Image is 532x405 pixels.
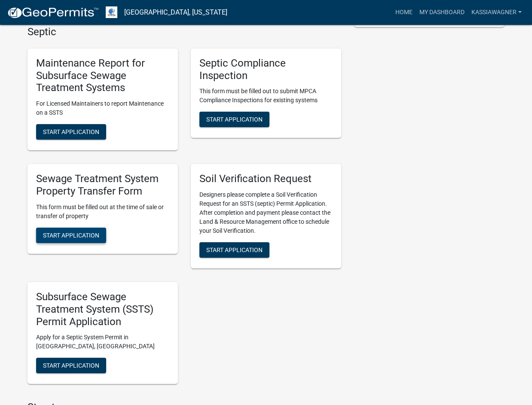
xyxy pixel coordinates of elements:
[199,87,333,105] p: This form must be filled out to submit MPCA Compliance Inspections for existing systems
[36,99,169,117] p: For Licensed Maintainers to report Maintenance on a SSTS
[468,4,525,21] a: kassiawagner
[43,128,99,135] span: Start Application
[28,26,341,38] h4: Septic
[106,6,117,18] img: Otter Tail County, Minnesota
[36,173,169,198] h5: Sewage Treatment System Property Transfer Form
[199,112,269,127] button: Start Application
[206,247,263,253] span: Start Application
[199,173,333,185] h5: Soil Verification Request
[199,57,333,82] h5: Septic Compliance Inspection
[124,5,227,20] a: [GEOGRAPHIC_DATA], [US_STATE]
[416,4,468,21] a: My Dashboard
[36,203,169,221] p: This form must be filled out at the time of sale or transfer of property
[392,4,416,21] a: Home
[206,116,263,123] span: Start Application
[36,358,106,373] button: Start Application
[36,333,169,351] p: Apply for a Septic System Permit in [GEOGRAPHIC_DATA], [GEOGRAPHIC_DATA]
[199,190,333,235] p: Designers please complete a Soil Verification Request for an SSTS (septic) Permit Application. Af...
[36,228,106,243] button: Start Application
[43,362,99,369] span: Start Application
[36,57,169,94] h5: Maintenance Report for Subsurface Sewage Treatment Systems
[36,124,106,140] button: Start Application
[36,291,169,328] h5: Subsurface Sewage Treatment System (SSTS) Permit Application
[199,242,269,258] button: Start Application
[43,231,99,238] span: Start Application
